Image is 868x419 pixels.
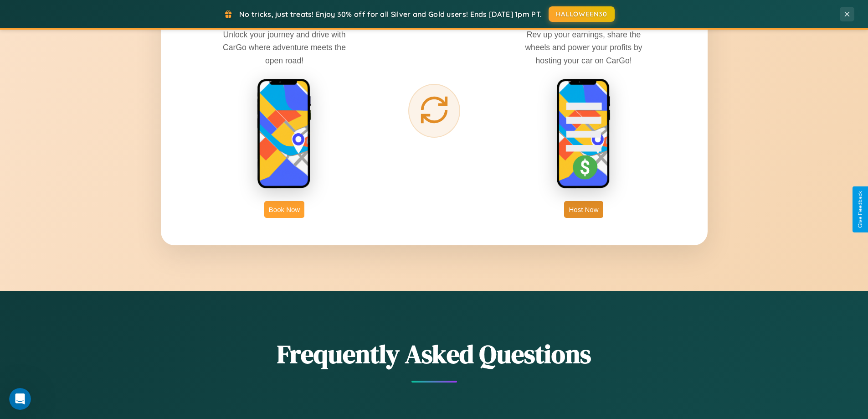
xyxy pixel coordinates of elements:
h2: Frequently Asked Questions [161,336,708,372]
button: Book Now [264,201,304,218]
img: rent phone [257,78,312,190]
p: Rev up your earnings, share the wheels and power your profits by hosting your car on CarGo! [515,28,652,67]
button: Host Now [564,201,603,218]
p: Unlock your journey and drive with CarGo where adventure meets the open road! [216,28,353,67]
button: HALLOWEEN30 [549,6,615,22]
span: No tricks, just treats! Enjoy 30% off for all Silver and Gold users! Ends [DATE] 1pm PT. [239,10,542,19]
div: Give Feedback [857,191,863,228]
iframe: Intercom live chat [9,388,31,410]
img: host phone [556,78,611,190]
